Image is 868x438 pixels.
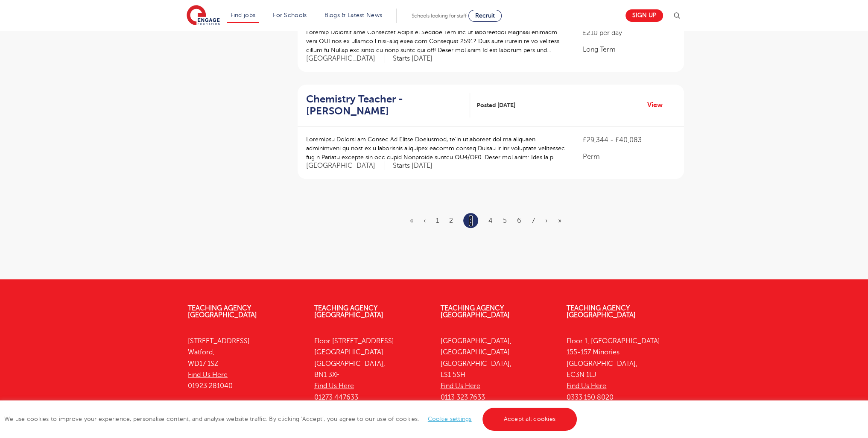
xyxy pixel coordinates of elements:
[324,12,383,18] a: Blogs & Latest News
[441,336,554,403] p: [GEOGRAPHIC_DATA], [GEOGRAPHIC_DATA] [GEOGRAPHIC_DATA], LS1 5SH 0113 323 7633
[545,217,548,225] a: Next
[449,217,453,225] a: 2
[476,101,515,110] span: Posted [DATE]
[410,217,413,225] a: First
[314,304,383,319] a: Teaching Agency [GEOGRAPHIC_DATA]
[441,304,510,319] a: Teaching Agency [GEOGRAPHIC_DATA]
[567,336,680,403] p: Floor 1, [GEOGRAPHIC_DATA] 155-157 Minories [GEOGRAPHIC_DATA], EC3N 1LJ 0333 150 8020
[441,382,480,390] a: Find Us Here
[468,10,502,22] a: Recruit
[314,382,354,390] a: Find Us Here
[475,12,495,19] span: Recruit
[188,304,257,319] a: Teaching Agency [GEOGRAPHIC_DATA]
[647,99,669,111] a: View
[412,13,467,19] span: Schools looking for staff
[306,161,384,170] span: [GEOGRAPHIC_DATA]
[188,371,228,379] a: Find Us Here
[532,217,535,225] a: 7
[469,215,473,226] a: 3
[273,12,307,18] a: For Schools
[4,416,579,422] span: We use cookies to improve your experience, personalise content, and analyse website traffic. By c...
[482,408,577,431] a: Accept all cookies
[188,336,301,391] p: [STREET_ADDRESS] Watford, WD17 1SZ 01923 281040
[517,217,521,225] a: 6
[393,161,433,170] p: Starts [DATE]
[306,135,566,162] p: Loremipsu Dolorsi am Consec Ad Elitse Doeiusmod, te’in utlaboreet dol ma aliquaen adminimveni qu ...
[428,416,472,422] a: Cookie settings
[583,152,675,162] p: Perm
[306,93,463,118] h2: Chemistry Teacher - [PERSON_NAME]
[424,217,426,225] a: Previous
[583,44,675,55] p: Long Term
[488,217,493,225] a: 4
[306,54,384,63] span: [GEOGRAPHIC_DATA]
[187,5,220,26] img: Engage Education
[567,304,636,319] a: Teaching Agency [GEOGRAPHIC_DATA]
[306,28,566,55] p: Loremip Dolorsit ame Consectet Adipis el Seddoe Tem inc ut laboreetdol Magnaal enimadm veni QUI n...
[393,54,433,63] p: Starts [DATE]
[306,93,470,118] a: Chemistry Teacher - [PERSON_NAME]
[503,217,507,225] a: 5
[314,336,428,403] p: Floor [STREET_ADDRESS] [GEOGRAPHIC_DATA] [GEOGRAPHIC_DATA], BN1 3XF 01273 447633
[436,217,439,225] a: 1
[583,28,675,38] p: £210 per day
[583,135,675,145] p: £29,344 - £40,083
[558,217,561,225] a: Last
[231,12,256,18] a: Find jobs
[567,382,606,390] a: Find Us Here
[625,9,663,22] a: Sign up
